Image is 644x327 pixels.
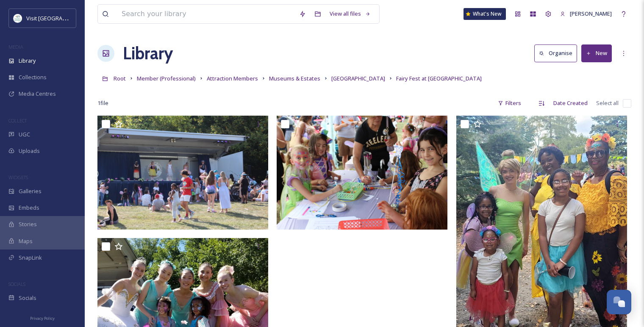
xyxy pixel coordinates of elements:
[123,41,173,66] a: Library
[114,73,126,83] a: Root
[114,75,126,82] span: Root
[325,6,375,22] a: View all files
[607,290,631,314] button: Open Chat
[269,73,320,83] a: Museums & Estates
[14,14,22,22] img: download%20%281%29.jpeg
[207,73,258,83] a: Attraction Members
[396,75,482,82] span: Fairy Fest at [GEOGRAPHIC_DATA]
[97,116,268,230] img: IMG_6670-NCC%20Happenings.JPG
[581,44,612,62] button: New
[549,95,592,111] div: Date Created
[97,99,108,107] span: 1 file
[570,10,612,17] span: [PERSON_NAME]
[269,75,320,82] span: Museums & Estates
[26,14,92,22] span: Visit [GEOGRAPHIC_DATA]
[331,73,385,83] a: [GEOGRAPHIC_DATA]
[137,73,196,83] a: Member (Professional)
[464,8,506,20] a: What's New
[19,294,36,302] span: Socials
[207,75,258,82] span: Attraction Members
[8,174,28,180] span: WIDGETS
[8,117,27,124] span: COLLECT
[19,130,30,139] span: UGC
[277,116,447,230] img: IMG_6627-NCC%20Happenings.JPG
[534,44,577,62] button: Organise
[19,187,42,195] span: Galleries
[30,313,55,323] a: Privacy Policy
[137,75,196,82] span: Member (Professional)
[396,73,482,83] a: Fairy Fest at [GEOGRAPHIC_DATA]
[19,204,39,212] span: Embeds
[8,281,25,287] span: SOCIALS
[19,237,33,245] span: Maps
[19,57,36,65] span: Library
[19,254,42,262] span: SnapLink
[19,90,56,98] span: Media Centres
[30,316,55,321] span: Privacy Policy
[556,6,616,22] a: [PERSON_NAME]
[494,95,525,111] div: Filters
[331,75,385,82] span: [GEOGRAPHIC_DATA]
[596,99,619,107] span: Select all
[19,147,40,155] span: Uploads
[8,44,23,50] span: MEDIA
[534,44,581,62] a: Organise
[19,220,37,228] span: Stories
[19,73,47,81] span: Collections
[117,5,295,23] input: Search your library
